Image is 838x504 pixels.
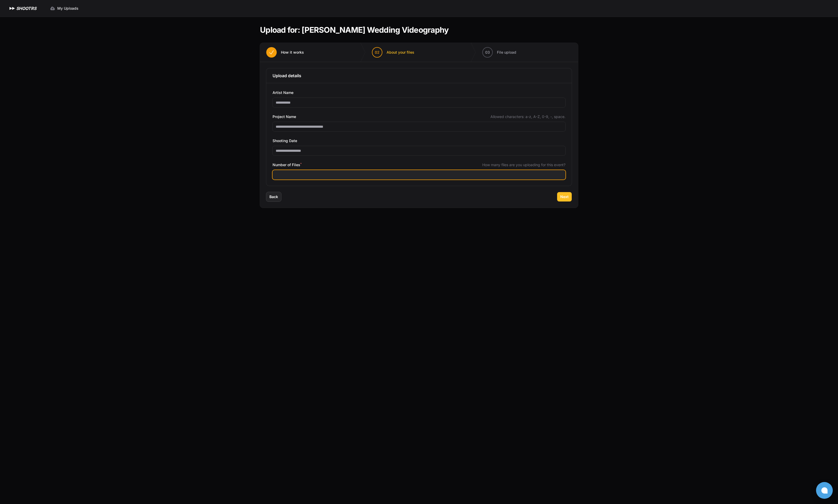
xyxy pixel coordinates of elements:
button: 02 About your files [366,43,421,62]
span: How many files are you uploading for this event? [482,162,565,167]
span: How it works [281,50,304,55]
button: Next [557,192,572,201]
span: 03 [485,50,490,55]
h1: SHOOTRS [16,5,36,12]
span: Project Name [273,114,296,120]
img: SHOOTRS [8,5,16,12]
span: File upload [497,50,516,55]
span: 02 [375,50,380,55]
span: Number of Files [273,162,302,168]
button: Open chat window [816,482,833,499]
h1: Upload for: [PERSON_NAME] Wedding Videography [260,25,449,35]
span: Allowed characters: a-z, A-Z, 0-9, -, space. [490,114,565,119]
span: Next [560,194,569,199]
span: About your files [387,50,414,55]
span: Artist Name [273,89,293,96]
span: My Uploads [57,6,78,11]
a: My Uploads [47,4,82,13]
button: Back [266,192,281,201]
button: 03 File upload [476,43,523,62]
a: SHOOTRS SHOOTRS [8,5,36,12]
span: Shooting Date [273,138,297,144]
button: How it works [260,43,310,62]
span: Back [269,194,278,199]
h3: Upload details [273,72,565,79]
